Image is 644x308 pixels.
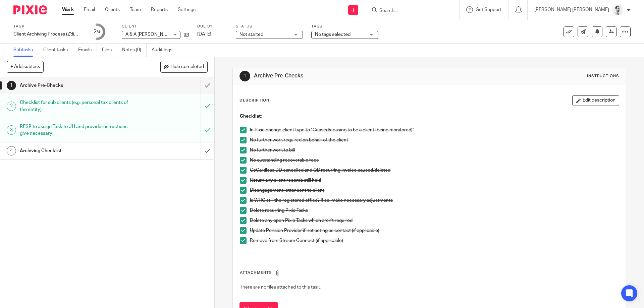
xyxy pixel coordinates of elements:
p: Is WHC still the registered office? If so, make necessary adjustments [250,197,619,204]
span: Attachments [240,271,272,274]
strong: Checklist: [240,114,262,119]
span: No tags selected [315,32,351,37]
p: Delete recurring Pixie Tasks [250,207,619,214]
div: 2 [94,28,100,36]
a: Client tasks [43,44,73,57]
h1: Archive Pre-Checks [20,80,136,90]
p: Update Pension Provider if not acting as contact (if applicable) [250,227,619,234]
a: Clients [105,6,120,13]
a: Notes (0) [122,44,147,57]
span: [DATE] [197,32,211,37]
div: 3 [7,125,16,135]
div: Instructions [587,73,619,79]
p: No further work to bill [250,147,619,153]
div: 1 [239,71,250,81]
p: No further work required on behalf of the client [250,137,619,143]
a: Subtasks [13,44,38,57]
a: Work [62,6,74,13]
h1: RESP to assign Task to JH and provide instructions give necessary [20,122,136,139]
label: Tags [311,24,378,29]
img: Mass_2025.jpg [612,5,623,15]
label: Status [236,24,303,29]
h1: Checklist for sub clients (e.g. personal tax clients of the entity) [20,98,136,115]
div: 4 [7,146,16,156]
p: [PERSON_NAME] [PERSON_NAME] [534,6,609,13]
a: Audit logs [152,44,177,57]
p: Return any client records still held [250,177,619,184]
input: Search [379,8,439,14]
label: Task [13,24,80,29]
p: Remove from Streem Connect (if applicable) [250,237,619,244]
a: Emails [78,44,97,57]
a: Email [84,6,95,13]
label: Client [122,24,189,29]
span: Hide completed [170,64,204,70]
img: Pixie [13,5,47,14]
span: There are no files attached to this task. [240,285,321,290]
span: Get Support [476,7,501,12]
span: Not started [239,32,263,37]
label: Due by [197,24,227,29]
div: Client Archiving Process (Z'ding) [13,31,80,38]
div: 1 [7,81,16,90]
h1: Archive Pre-Checks [254,72,444,79]
a: Team [130,6,141,13]
div: 2 [7,102,16,111]
a: Reports [151,6,168,13]
small: /4 [97,30,100,34]
button: + Add subtask [7,61,44,72]
p: GoCardless DD cancelled and QB recurring invoice paused/deleted [250,167,619,174]
p: Description [239,98,269,103]
button: Edit description [572,95,619,106]
button: Hide completed [160,61,208,72]
div: Client Archiving Process (Z&#39;ding) [13,31,80,38]
a: Files [102,44,117,57]
span: A & A [PERSON_NAME] [125,32,174,37]
p: No outstanding recoverable fees [250,157,619,164]
h1: Archiving Checklist [20,146,136,156]
p: Disengagement letter sent to client [250,187,619,194]
a: Settings [178,6,196,13]
p: Delete any open Pixie Tasks which aren't required [250,217,619,224]
p: In Pixie change client type to "Ceased/ceasing to be a client (being monitored)" [250,127,619,133]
